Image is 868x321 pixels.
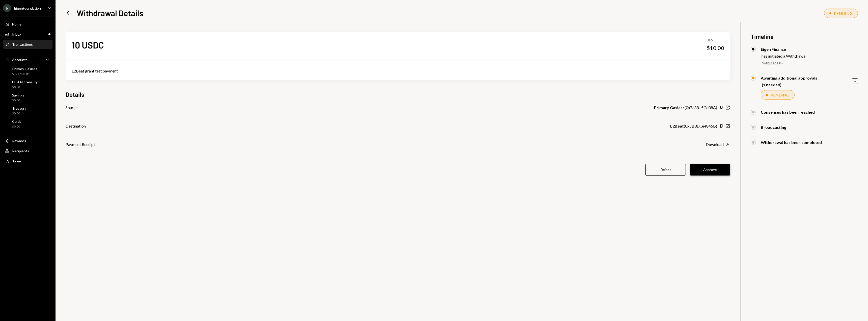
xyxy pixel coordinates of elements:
div: Team [12,159,21,163]
div: $325,593.05 [12,72,37,76]
a: Home [3,19,52,29]
div: EIGEN Treasury [12,80,38,84]
div: Consensus has been reached [761,110,815,114]
button: Download [706,142,730,147]
div: $0.00 [12,125,21,129]
a: Transactions [3,40,52,49]
button: Approve [690,164,730,176]
div: Primary Gasless [12,67,37,71]
div: L2Beat grant test payment [72,68,724,74]
a: Cards$0.00 [3,118,52,130]
div: Destination [66,123,86,129]
div: Source [66,105,77,111]
div: Recipients [12,149,29,153]
div: Broadcasting [761,125,786,130]
div: Download [706,142,724,147]
div: Payment Receipt [66,141,95,147]
a: Inbox [3,30,52,39]
div: PENDING [771,92,789,97]
a: Rewards [3,136,52,145]
div: $0.00 [12,111,26,116]
a: Treasury$0.00 [3,105,52,117]
div: Cards [12,119,21,124]
a: Team [3,156,52,165]
div: Treasury [12,106,26,110]
h1: Withdrawal Details [77,8,143,18]
div: USD [707,38,724,43]
a: Accounts [3,55,52,64]
div: PENDING [834,11,853,16]
h3: Timeline [751,32,858,41]
div: Inbox [12,32,21,36]
div: ( 0x5B3D...e4845B ) [670,123,717,129]
div: $10.00 [707,44,724,52]
div: E [3,4,11,12]
div: Savings [12,93,24,97]
a: Savings$0.00 [3,91,52,104]
div: has initiated a Withdrawal [762,54,806,58]
div: $0.00 [12,85,38,89]
a: Recipients [3,146,52,155]
div: EigenFoundation [14,6,41,10]
b: Primary Gasless [654,105,685,111]
div: Withdrawal has been completed [761,140,822,145]
div: [DATE] 12:29 PM [761,61,858,66]
div: Home [12,22,21,26]
button: Reject [645,164,686,176]
div: ( 0x7a88...5Cd08A ) [654,105,717,111]
div: Rewards [12,139,26,143]
div: Transactions [12,42,33,46]
b: L2Beat [670,123,684,129]
h3: Details [66,90,84,98]
div: Awaiting additional approvals [761,76,817,80]
div: 10 USDC [72,39,104,51]
div: Accounts [12,58,28,62]
div: $0.00 [12,98,24,103]
a: Primary Gasless$325,593.05 [3,65,52,77]
a: EIGEN Treasury$0.00 [3,78,52,90]
div: Eigen Finance [761,47,806,52]
div: (1 needed) [762,82,817,87]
